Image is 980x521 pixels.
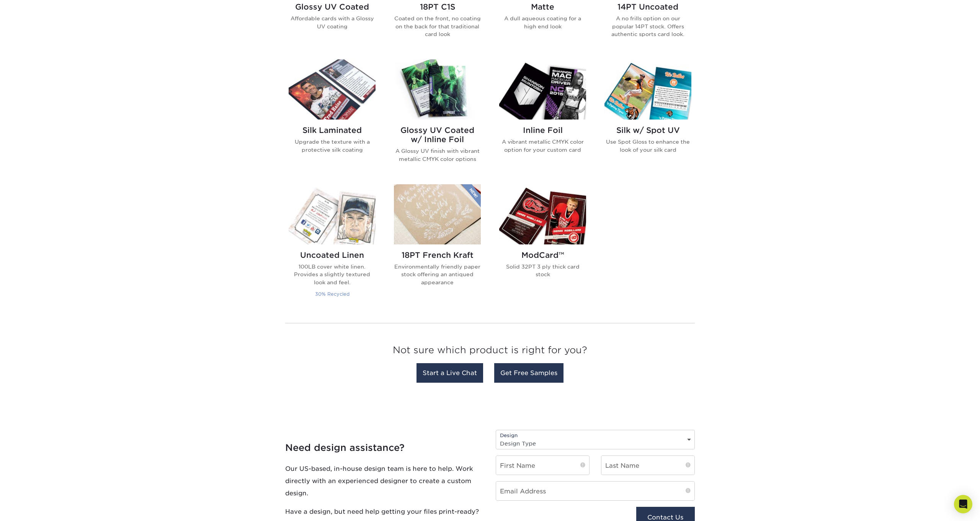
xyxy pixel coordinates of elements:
[285,339,695,365] h3: Not sure which product is right for you?
[499,263,586,279] p: Solid 32PT 3 ply thick card stock
[394,15,481,38] p: Coated on the front, no coating on the back for that traditional card look
[604,15,691,38] p: A no frills option on our popular 14PT stock. Offers authentic sports card look.
[289,263,376,286] p: 100LB cover white linen. Provides a slightly textured look and feel.
[499,59,586,175] a: Inline Foil Trading Cards Inline Foil A vibrant metallic CMYK color option for your custom card
[289,59,376,175] a: Silk Laminated Trading Cards Silk Laminated Upgrade the texture with a protective silk coating
[289,138,376,154] p: Upgrade the texture with a protective silk coating
[289,59,376,120] img: Silk Laminated Trading Cards
[315,291,350,297] small: 30% Recycled
[285,442,484,454] h4: Need design assistance?
[394,263,481,286] p: Environmentally friendly paper stock offering an antiqued appearance
[289,15,376,30] p: Affordable cards with a Glossy UV coating
[499,2,586,11] h2: Matte
[394,184,481,308] a: 18PT French Kraft Trading Cards 18PT French Kraft Environmentally friendly paper stock offering a...
[604,126,691,135] h2: Silk w/ Spot UV
[289,184,376,308] a: Uncoated Linen Trading Cards Uncoated Linen 100LB cover white linen. Provides a slightly textured...
[499,59,586,120] img: Inline Foil Trading Cards
[289,251,376,260] h2: Uncoated Linen
[289,126,376,135] h2: Silk Laminated
[394,184,481,244] img: 18PT French Kraft Trading Cards
[499,184,586,308] a: ModCard™ Trading Cards ModCard™ Solid 32PT 3 ply thick card stock
[604,59,691,120] img: Silk w/ Spot UV Trading Cards
[416,363,483,383] a: Start a Live Chat
[499,15,586,30] p: A dull aqueous coating for a high end look
[289,2,376,11] h2: Glossy UV Coated
[394,2,481,11] h2: 18PT C1S
[499,126,586,135] h2: Inline Foil
[499,251,586,260] h2: ModCard™
[462,184,481,207] img: New Product
[2,498,65,518] iframe: Google Customer Reviews
[394,251,481,260] h2: 18PT French Kraft
[494,363,563,383] a: Get Free Samples
[954,495,972,513] div: Open Intercom Messenger
[499,184,586,244] img: ModCard™ Trading Cards
[394,59,481,175] a: Glossy UV Coated w/ Inline Foil Trading Cards Glossy UV Coated w/ Inline Foil A Glossy UV finish ...
[604,138,691,154] p: Use Spot Gloss to enhance the look of your silk card
[289,184,376,244] img: Uncoated Linen Trading Cards
[394,126,481,144] h2: Glossy UV Coated w/ Inline Foil
[604,59,691,175] a: Silk w/ Spot UV Trading Cards Silk w/ Spot UV Use Spot Gloss to enhance the look of your silk card
[499,138,586,154] p: A vibrant metallic CMYK color option for your custom card
[394,59,481,120] img: Glossy UV Coated w/ Inline Foil Trading Cards
[604,2,691,11] h2: 14PT Uncoated
[394,147,481,163] p: A Glossy UV finish with vibrant metallic CMYK color options
[285,462,484,499] p: Our US-based, in-house design team is here to help. Work directly with an experienced designer to...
